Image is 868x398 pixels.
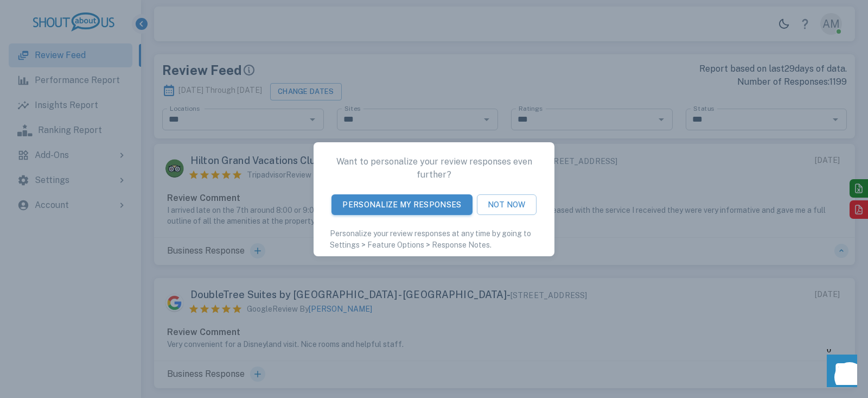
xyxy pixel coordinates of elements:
[816,349,863,396] iframe: Front Chat
[477,194,537,215] button: Not Now
[327,155,541,181] p: Want to personalize your review responses even further?
[331,194,472,215] button: Personalize My Responses
[314,228,554,256] p: Personalize your review responses at any time by going to Settings > Feature Options > Response N...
